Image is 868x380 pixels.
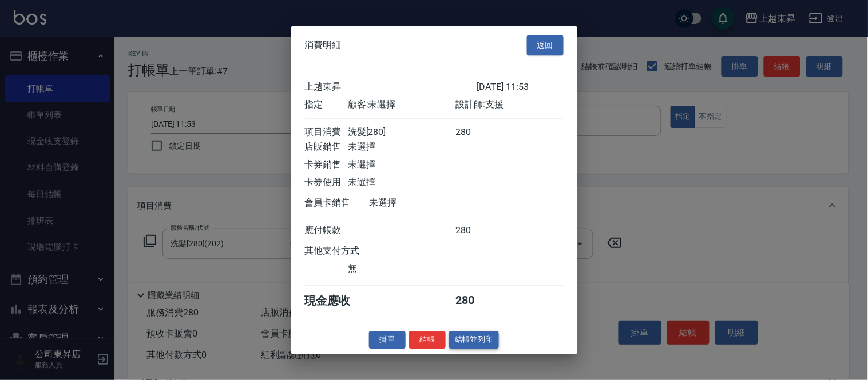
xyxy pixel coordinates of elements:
button: 掛單 [369,331,406,349]
div: 指定 [305,99,348,111]
div: 卡券銷售 [305,159,348,171]
div: 現金應收 [305,293,370,309]
button: 結帳 [409,331,446,349]
div: 未選擇 [370,197,477,209]
div: 項目消費 [305,126,348,138]
div: [DATE] 11:53 [477,81,564,93]
div: 280 [455,126,498,138]
div: 無 [348,263,455,275]
div: 設計師: 支援 [455,99,563,111]
div: 未選擇 [348,141,455,153]
div: 應付帳款 [305,225,348,237]
div: 卡券使用 [305,177,348,189]
div: 會員卡銷售 [305,197,370,209]
span: 消費明細 [305,39,342,51]
div: 未選擇 [348,159,455,171]
div: 顧客: 未選擇 [348,99,455,111]
div: 280 [455,225,498,237]
div: 未選擇 [348,177,455,189]
div: 其他支付方式 [305,245,391,257]
div: 洗髮[280] [348,126,455,138]
div: 店販銷售 [305,141,348,153]
button: 結帳並列印 [449,331,499,349]
div: 上越東昇 [305,81,477,93]
div: 280 [455,293,498,309]
button: 返回 [527,35,564,56]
